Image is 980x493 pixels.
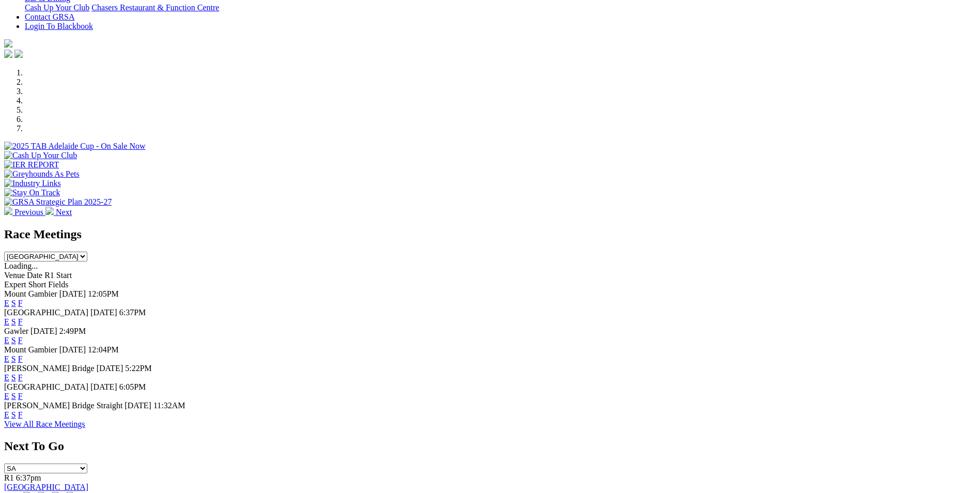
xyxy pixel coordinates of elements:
a: E [4,355,9,363]
span: Previous [14,208,43,217]
img: 2025 TAB Adelaide Cup - On Sale Now [4,142,146,151]
span: 11:32AM [153,401,185,410]
span: Mount Gambier [4,345,57,354]
span: [DATE] [90,382,117,391]
a: S [11,317,16,326]
img: Greyhounds As Pets [4,170,80,179]
span: [PERSON_NAME] Bridge [4,364,95,373]
img: chevron-right-pager-white.svg [45,207,54,215]
img: twitter.svg [14,50,23,58]
a: F [18,299,23,307]
img: GRSA Strategic Plan 2025-27 [4,197,112,207]
a: Login To Blackbook [25,22,93,30]
img: facebook.svg [4,50,12,58]
span: Next [56,208,72,217]
span: 12:04PM [88,345,119,354]
a: S [11,410,16,419]
span: 2:49PM [59,327,86,335]
a: S [11,355,16,363]
span: 5:22PM [125,364,152,373]
span: [DATE] [30,327,57,335]
a: Chasers Restaurant & Function Centre [91,3,219,12]
a: E [4,299,9,307]
img: Stay On Track [4,188,60,197]
span: Loading... [4,261,38,270]
a: F [18,410,23,419]
span: Short [28,280,46,289]
span: R1 [4,473,14,482]
span: 6:37pm [16,473,41,482]
span: [DATE] [59,289,86,298]
a: S [11,299,16,307]
a: Next [45,208,72,217]
a: E [4,373,9,382]
span: Mount Gambier [4,289,57,298]
a: E [4,336,9,345]
span: [DATE] [59,345,86,354]
a: E [4,392,9,400]
a: F [18,392,23,400]
span: Date [27,271,42,280]
a: E [4,410,9,419]
a: F [18,317,23,326]
span: [DATE] [97,364,123,373]
span: [PERSON_NAME] Bridge Straight [4,401,122,410]
a: F [18,373,23,382]
a: F [18,355,23,363]
div: Bar & Dining [25,3,976,12]
span: [DATE] [90,308,117,317]
a: [GEOGRAPHIC_DATA] [4,483,88,491]
a: F [18,336,23,345]
span: R1 Start [44,271,72,280]
span: Gawler [4,327,28,335]
img: logo-grsa-white.png [4,39,12,48]
span: Fields [48,280,68,289]
span: Expert [4,280,26,289]
a: View All Race Meetings [4,420,85,428]
span: 6:37PM [119,308,146,317]
a: S [11,392,16,400]
a: Cash Up Your Club [25,3,89,12]
span: Venue [4,271,25,280]
a: S [11,373,16,382]
span: 6:05PM [119,382,146,391]
a: S [11,336,16,345]
img: Industry Links [4,179,61,188]
img: chevron-left-pager-white.svg [4,207,12,215]
h2: Race Meetings [4,227,976,241]
span: [GEOGRAPHIC_DATA] [4,382,88,391]
a: Previous [4,208,45,217]
span: [GEOGRAPHIC_DATA] [4,308,88,317]
img: Cash Up Your Club [4,151,77,160]
span: 12:05PM [88,289,119,298]
h2: Next To Go [4,439,976,453]
a: Contact GRSA [25,12,74,21]
span: [DATE] [125,401,151,410]
a: E [4,317,9,326]
img: IER REPORT [4,160,59,170]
